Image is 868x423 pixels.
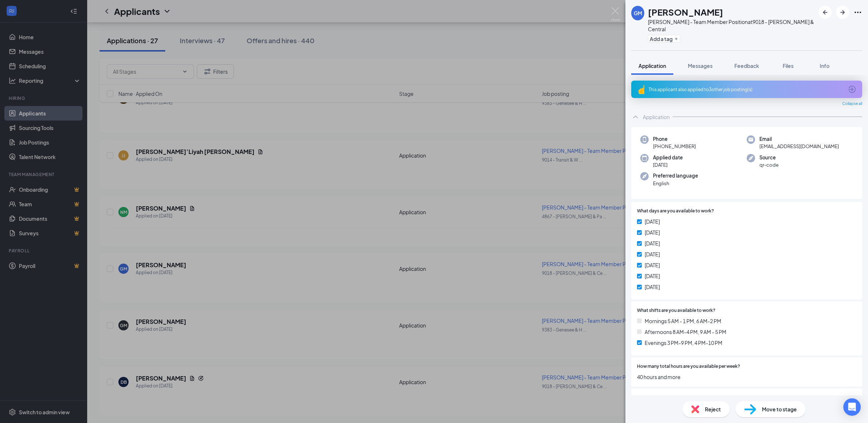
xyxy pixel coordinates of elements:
span: [DATE] [645,239,660,247]
span: 40 hours and more [637,373,856,381]
span: [DATE] [645,217,660,225]
span: [DATE] [653,161,683,168]
span: [DATE] [645,272,660,280]
span: Afternoons 8 AM-4 PM, 9 AM - 5 PM [645,328,726,336]
span: Phone [653,135,696,143]
h1: [PERSON_NAME] [648,6,723,18]
svg: ChevronUp [631,113,640,121]
span: Email [759,135,839,143]
div: GM [634,9,642,17]
span: [DATE] [645,261,660,269]
div: Application [643,113,670,121]
div: This applicant also applied to 3 other job posting(s) [649,86,843,93]
svg: ArrowRight [838,8,847,17]
span: [DATE] [645,283,660,291]
span: [DATE] [645,250,660,258]
button: ArrowRight [836,6,849,19]
div: Open Intercom Messenger [843,398,861,416]
span: Evenings 3 PM-9 PM, 4 PM-10 PM [645,339,722,347]
span: Applied date [653,154,683,161]
span: How many total hours are you available per week? [637,363,740,370]
span: [DATE] [645,228,660,236]
span: Info [820,62,830,69]
button: PlusAdd a tag [648,35,680,42]
span: [PHONE_NUMBER] [653,143,696,150]
span: English [653,180,698,187]
svg: ArrowLeftNew [821,8,830,17]
span: What shifts are you available to work? [637,307,715,314]
span: Messages [688,62,713,69]
span: Source [759,154,779,161]
span: Reject [705,405,721,413]
span: Collapse all [842,101,862,107]
button: ArrowLeftNew [819,6,832,19]
svg: Plus [674,37,678,41]
span: What days are you available to work? [637,208,714,215]
span: Mornings 5 AM - 1 PM, 6 AM-2 PM [645,317,721,325]
svg: Ellipses [853,8,862,17]
span: Preferred language [653,172,698,179]
span: Application [638,62,666,69]
span: qr-code [759,161,779,168]
span: Feedback [734,62,759,69]
div: [PERSON_NAME] - Team Member Position at 9018 - [PERSON_NAME] & Central [648,18,815,33]
span: Files [783,62,794,69]
span: Move to stage [762,405,797,413]
span: Have you worked for [PERSON_NAME] before? [637,394,736,401]
span: [EMAIL_ADDRESS][DOMAIN_NAME] [759,143,839,150]
svg: ArrowCircle [848,85,856,94]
